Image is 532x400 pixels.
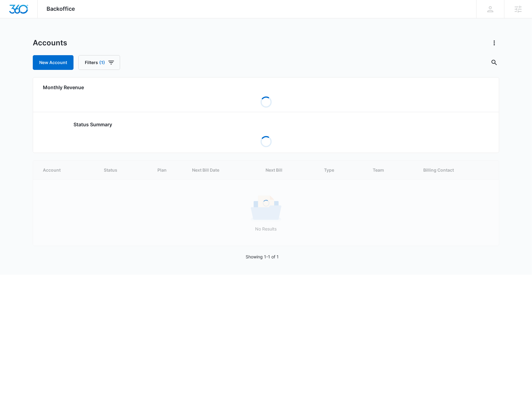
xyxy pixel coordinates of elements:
[489,58,499,67] button: Search
[33,38,67,48] h1: Accounts
[78,55,120,70] button: Filters(1)
[33,55,74,70] a: New Account
[489,38,499,48] button: Actions
[74,121,458,128] h2: Status Summary
[47,6,75,12] span: Backoffice
[99,60,105,65] span: (1)
[246,253,279,260] p: Showing 1-1 of 1
[43,84,489,91] h2: Monthly Revenue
